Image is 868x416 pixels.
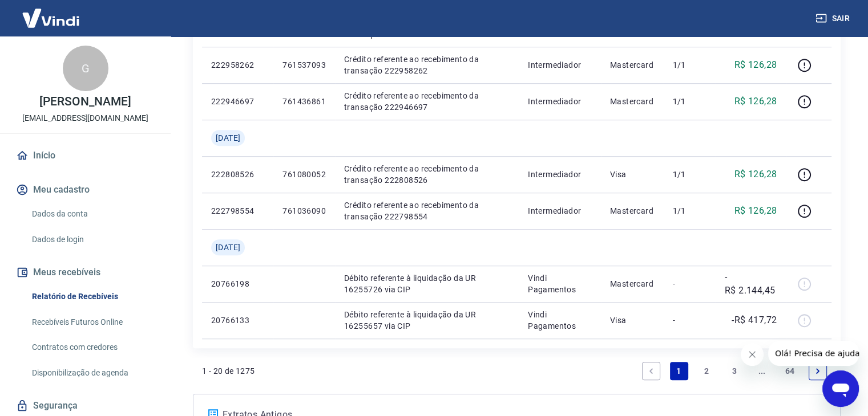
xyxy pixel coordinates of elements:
[344,90,510,113] p: Crédito referente ao recebimento da transação 222946697
[344,163,510,186] p: Crédito referente ao recebimento da transação 222808526
[725,270,777,297] p: -R$ 2.144,45
[610,59,655,71] p: Mastercard
[670,362,688,380] a: Page 1 is your current page
[610,205,655,217] p: Mastercard
[211,278,264,289] p: 20766198
[528,169,592,180] p: Intermediador
[781,362,800,380] a: Page 64
[725,362,744,380] a: Page 3
[7,8,96,17] span: Olá! Precisa de ajuda?
[528,309,592,332] p: Vindi Pagamentos
[734,58,777,72] p: R$ 126,28
[344,272,510,295] p: Débito referente à liquidação da UR 16255726 via CIP
[344,54,510,76] p: Crédito referente ao recebimento da transação 222958262
[202,365,255,377] p: 1 - 20 de 1275
[673,315,706,326] p: -
[27,311,157,334] a: Recebíveis Futuros Online
[282,169,326,180] p: 761080052
[27,202,157,226] a: Dados da conta
[27,228,157,251] a: Dados de login
[673,205,706,217] p: 1/1
[216,132,240,144] span: [DATE]
[282,96,326,107] p: 761436861
[211,59,264,71] p: 222958262
[673,96,706,107] p: 1/1
[809,362,827,380] a: Next page
[610,96,655,107] p: Mastercard
[673,59,706,71] p: 1/1
[27,361,157,385] a: Disponibilização de agenda
[673,169,706,180] p: 1/1
[610,169,655,180] p: Visa
[741,343,764,366] iframe: Fechar mensagem
[344,199,510,222] p: Crédito referente ao recebimento da transação 222798554
[697,362,716,380] a: Page 2
[282,59,326,71] p: 761537093
[39,96,131,108] p: [PERSON_NAME]
[14,260,157,285] button: Meus recebíveis
[14,1,88,35] img: Vindi
[63,46,108,91] div: G
[734,168,777,181] p: R$ 126,28
[734,95,777,108] p: R$ 126,28
[282,205,326,217] p: 761036090
[14,177,157,202] button: Meu cadastro
[610,278,655,289] p: Mastercard
[734,204,777,218] p: R$ 126,28
[211,169,264,180] p: 222808526
[528,96,592,107] p: Intermediador
[642,362,660,380] a: Previous page
[528,59,592,71] p: Intermediador
[813,8,854,29] button: Sair
[732,313,777,327] p: -R$ 417,72
[637,357,831,385] ul: Pagination
[14,143,157,168] a: Início
[27,336,157,359] a: Contratos com credores
[822,370,859,407] iframe: Botão para abrir a janela de mensagens
[27,285,157,308] a: Relatório de Recebíveis
[768,341,859,366] iframe: Mensagem da empresa
[211,315,264,326] p: 20766133
[528,205,592,217] p: Intermediador
[344,309,510,332] p: Débito referente à liquidação da UR 16255657 via CIP
[610,315,655,326] p: Visa
[528,272,592,295] p: Vindi Pagamentos
[673,278,706,289] p: -
[22,112,148,124] p: [EMAIL_ADDRESS][DOMAIN_NAME]
[211,96,264,107] p: 222946697
[216,242,240,253] span: [DATE]
[211,205,264,217] p: 222798554
[753,362,771,380] a: Jump forward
